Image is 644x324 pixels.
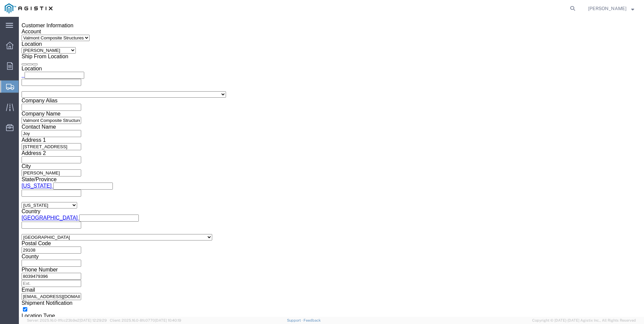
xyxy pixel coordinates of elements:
a: Feedback [303,318,321,322]
span: Server: 2025.16.0-1ffcc23b9e2 [27,318,107,322]
span: [DATE] 10:40:19 [155,318,181,322]
span: Client: 2025.16.0-8fc0770 [110,318,181,322]
span: [DATE] 12:29:29 [79,318,107,322]
a: Support [287,318,304,322]
img: logo [5,3,53,13]
button: [PERSON_NAME] [588,4,635,12]
span: Joy Smith [588,5,626,12]
iframe: FS Legacy Container [19,17,644,317]
span: Copyright © [DATE]-[DATE] Agistix Inc., All Rights Reserved [532,318,636,323]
